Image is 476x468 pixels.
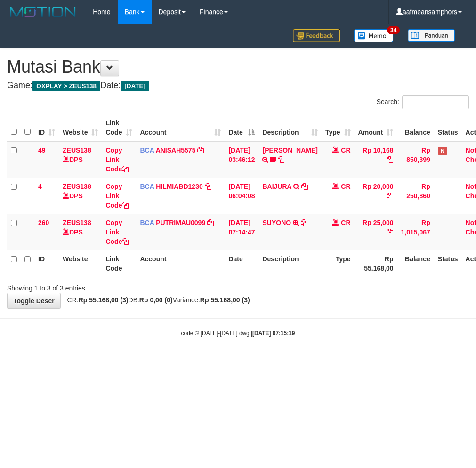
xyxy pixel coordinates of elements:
a: ZEUS138 [63,219,91,226]
a: Copy Rp 25,000 to clipboard [387,228,393,236]
td: [DATE] 06:04:08 [225,178,258,214]
th: Status [434,114,462,141]
span: Has Note [438,147,447,155]
label: Search: [377,95,469,109]
span: OXPLAY > ZEUS138 [32,81,100,91]
a: [PERSON_NAME] [262,146,317,154]
a: Copy BAIJURA to clipboard [301,183,308,190]
div: Showing 1 to 3 of 3 entries [7,280,191,293]
input: Search: [402,95,469,109]
a: Copy Link Code [105,146,129,173]
a: Copy PUTRIMAU0099 to clipboard [207,219,214,226]
strong: Rp 0,00 (0) [139,296,173,304]
span: CR [341,146,350,154]
td: [DATE] 07:14:47 [225,214,258,250]
td: Rp 250,860 [397,178,434,214]
a: Toggle Descr [7,293,61,309]
th: Link Code: activate to sort column ascending [102,114,136,141]
small: code © [DATE]-[DATE] dwg | [181,330,295,337]
span: 260 [38,219,49,226]
td: [DATE] 03:46:12 [225,141,258,178]
img: panduan.png [408,29,455,42]
h4: Game: Date: [7,81,469,90]
th: Balance [397,250,434,277]
a: Copy Rp 10,168 to clipboard [387,156,393,163]
td: Rp 20,000 [355,178,397,214]
a: Copy HILMIABD1230 to clipboard [205,183,211,190]
th: Type: activate to sort column ascending [322,114,355,141]
td: DPS [59,178,102,214]
td: DPS [59,214,102,250]
th: Account [136,250,225,277]
td: DPS [59,141,102,178]
strong: Rp 55.168,00 (3) [200,296,250,304]
td: Rp 1,015,067 [397,214,434,250]
a: SUYONO [262,219,291,226]
th: Amount: activate to sort column ascending [355,114,397,141]
a: ZEUS138 [63,146,91,154]
strong: [DATE] 07:15:19 [252,330,295,337]
a: PUTRIMAU0099 [156,219,205,226]
a: Copy Link Code [105,219,129,245]
img: Button%20Memo.svg [354,29,394,42]
span: BCA [140,183,154,190]
img: MOTION_logo.png [7,5,79,19]
th: Description: activate to sort column ascending [258,114,321,141]
span: 49 [38,146,46,154]
th: Description [258,250,321,277]
h1: Mutasi Bank [7,57,469,76]
th: ID [34,250,59,277]
span: BCA [140,219,154,226]
span: 34 [387,26,400,34]
strong: Rp 55.168,00 (3) [79,296,129,304]
th: Type [322,250,355,277]
span: [DATE] [121,81,149,91]
a: Copy SUYONO to clipboard [301,219,307,226]
a: ANISAH5575 [156,146,196,154]
th: Website [59,250,102,277]
a: ZEUS138 [63,183,91,190]
a: Copy Link Code [105,183,129,209]
th: ID: activate to sort column ascending [34,114,59,141]
a: Copy INA PAUJANAH to clipboard [278,156,284,163]
span: CR [341,219,350,226]
th: Date [225,250,258,277]
th: Website: activate to sort column ascending [59,114,102,141]
span: 4 [38,183,42,190]
th: Balance [397,114,434,141]
td: Rp 850,399 [397,141,434,178]
td: Rp 10,168 [355,141,397,178]
a: HILMIABD1230 [156,183,203,190]
a: BAIJURA [262,183,291,190]
span: CR [341,183,350,190]
th: Rp 55.168,00 [355,250,397,277]
a: 34 [347,24,401,48]
span: BCA [140,146,154,154]
th: Link Code [102,250,136,277]
td: Rp 25,000 [355,214,397,250]
span: CR: DB: Variance: [63,296,250,304]
th: Status [434,250,462,277]
a: Copy Rp 20,000 to clipboard [387,192,393,200]
th: Account: activate to sort column ascending [136,114,225,141]
img: Feedback.jpg [293,29,340,42]
th: Date: activate to sort column descending [225,114,258,141]
a: Copy ANISAH5575 to clipboard [197,146,204,154]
